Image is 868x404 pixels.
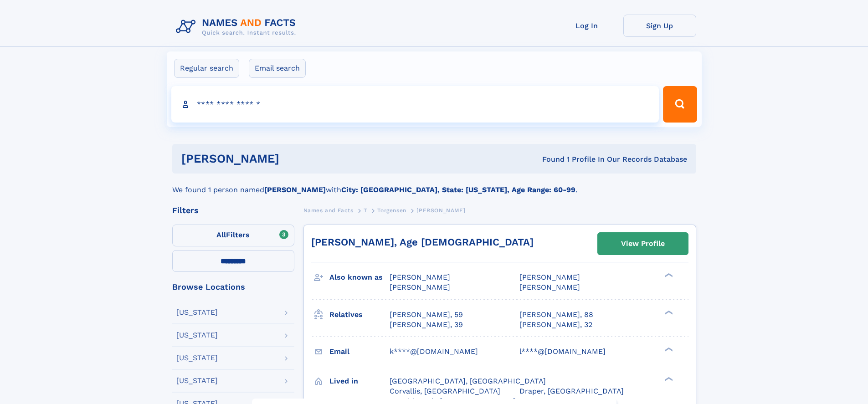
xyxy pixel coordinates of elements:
div: We found 1 person named with . [172,174,696,195]
label: Email search [249,59,306,78]
span: [PERSON_NAME] [390,273,450,281]
h3: Email [329,344,390,359]
div: View Profile [621,233,665,254]
span: [PERSON_NAME] [416,207,465,214]
div: Filters [172,206,294,215]
span: [PERSON_NAME] [519,283,580,291]
a: [PERSON_NAME], 32 [519,320,592,330]
h1: [PERSON_NAME] [181,153,411,164]
span: [PERSON_NAME] [390,283,450,291]
button: Search Button [663,86,697,123]
div: ❯ [663,272,673,278]
div: [US_STATE] [176,309,218,316]
a: [PERSON_NAME], 88 [519,310,593,320]
span: Torgensen [377,207,406,214]
div: ❯ [663,346,673,352]
a: Names and Facts [303,205,354,216]
h3: Lived in [329,373,390,389]
div: ❯ [663,309,673,315]
a: [PERSON_NAME], 59 [390,310,463,320]
div: [US_STATE] [176,377,218,384]
a: [PERSON_NAME], Age [DEMOGRAPHIC_DATA] [311,236,534,248]
div: Found 1 Profile In Our Records Database [411,154,687,164]
a: Torgensen [377,205,406,216]
span: [GEOGRAPHIC_DATA], [GEOGRAPHIC_DATA] [390,377,546,385]
span: All [216,230,226,239]
span: Draper, [GEOGRAPHIC_DATA] [519,387,624,395]
div: ❯ [663,376,673,382]
a: Log In [550,15,623,37]
b: City: [GEOGRAPHIC_DATA], State: [US_STATE], Age Range: 60-99 [341,185,575,194]
span: T [364,207,367,214]
a: T [364,205,367,216]
label: Regular search [174,59,239,78]
label: Filters [172,225,294,246]
a: [PERSON_NAME], 39 [390,320,463,330]
span: Corvallis, [GEOGRAPHIC_DATA] [390,387,500,395]
span: [PERSON_NAME] [519,273,580,281]
div: [US_STATE] [176,332,218,339]
input: search input [171,86,659,123]
div: Browse Locations [172,283,294,291]
h3: Also known as [329,270,390,285]
a: Sign Up [623,15,696,37]
h3: Relatives [329,307,390,322]
a: View Profile [598,233,688,255]
div: [US_STATE] [176,354,218,362]
img: Logo Names and Facts [172,15,303,39]
b: [PERSON_NAME] [264,185,326,194]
